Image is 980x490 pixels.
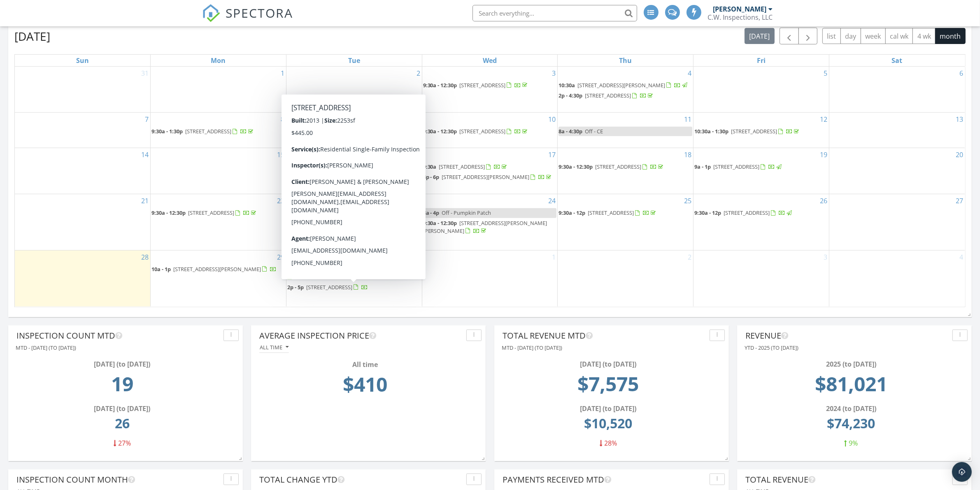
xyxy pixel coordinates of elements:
[287,163,393,170] a: 9:30a - 12:30p [STREET_ADDRESS]
[15,148,151,194] td: Go to September 14, 2025
[694,250,829,307] td: Go to October 3, 2025
[818,148,829,161] a: Go to September 19, 2025
[694,209,721,216] span: 9:30a - 12p
[558,250,694,307] td: Go to October 2, 2025
[954,113,965,126] a: Go to September 13, 2025
[558,67,694,113] td: Go to September 4, 2025
[559,91,692,101] a: 2p - 4:30p [STREET_ADDRESS]
[423,209,440,216] span: 8a - 4p
[118,439,131,448] span: 27%
[822,67,829,80] a: Go to September 5, 2025
[694,194,829,250] td: Go to September 26, 2025
[954,148,965,161] a: Go to September 20, 2025
[140,251,150,264] a: Go to September 28, 2025
[595,163,641,170] span: [STREET_ADDRESS]
[415,67,422,80] a: Go to September 2, 2025
[682,148,693,161] a: Go to September 18, 2025
[151,128,255,135] a: 9:30a - 1:30p [STREET_ADDRESS]
[423,172,557,182] a: 3p - 6p [STREET_ADDRESS][PERSON_NAME]
[748,413,954,438] td: 74230.0
[411,194,422,207] a: Go to September 23, 2025
[151,127,285,137] a: 9:30a - 1:30p [STREET_ADDRESS]
[226,4,293,21] span: SPECTORA
[559,162,692,172] a: 9:30a - 12:30p [STREET_ADDRESS]
[731,128,777,135] span: [STREET_ADDRESS]
[210,55,228,66] a: Monday
[755,55,767,66] a: Friday
[275,251,286,264] a: Go to September 29, 2025
[547,113,557,126] a: Go to September 10, 2025
[550,67,557,80] a: Go to September 3, 2025
[748,359,954,369] div: 2025 (to [DATE])
[423,163,437,170] span: 9:30a
[19,359,226,369] div: [DATE] (to [DATE])
[423,219,457,227] span: 9:30a - 12:30p
[151,208,285,218] a: 9:30a - 12:30p [STREET_ADDRESS]
[423,81,557,91] a: 9:30a - 12:30p [STREET_ADDRESS]
[262,369,468,404] td: 410.35
[422,113,558,148] td: Go to September 10, 2025
[460,81,506,89] span: [STREET_ADDRESS]
[140,67,150,80] a: Go to August 31, 2025
[14,28,50,44] h2: [DATE]
[559,209,585,216] span: 9:30a - 12p
[713,5,767,13] div: [PERSON_NAME]
[829,250,965,307] td: Go to October 4, 2025
[423,219,547,235] a: 9:30a - 12:30p [STREET_ADDRESS][PERSON_NAME][PERSON_NAME]
[287,163,321,170] span: 9:30a - 12:30p
[423,128,529,135] a: 9:30a - 12:30p [STREET_ADDRESS]
[151,67,286,113] td: Go to September 1, 2025
[481,55,498,66] a: Wednesday
[559,92,654,99] a: 2p - 4:30p [STREET_ADDRESS]
[423,163,509,170] a: 9:30a [STREET_ADDRESS]
[347,55,362,66] a: Tuesday
[617,55,633,66] a: Thursday
[423,218,557,236] a: 9:30a - 12:30p [STREET_ADDRESS][PERSON_NAME][PERSON_NAME]
[287,265,412,281] a: 9:30a - 12:30p [STREET_ADDRESS][PERSON_NAME]
[694,148,829,194] td: Go to September 19, 2025
[745,330,949,342] div: Revenue
[686,67,693,80] a: Go to September 4, 2025
[423,173,440,181] span: 3p - 6p
[694,162,828,172] a: 9a - 1p [STREET_ADDRESS]
[259,474,463,486] div: Total Change YTD
[890,55,904,66] a: Saturday
[286,67,422,113] td: Go to September 2, 2025
[694,127,828,137] a: 10:30a - 1:30p [STREET_ADDRESS]
[423,128,457,135] span: 9:30a - 12:30p
[745,28,775,44] button: [DATE]
[287,208,421,218] a: 9:30a - 1:15p [STREET_ADDRESS]
[202,11,293,28] a: SPECTORA
[151,194,286,250] td: Go to September 22, 2025
[423,127,557,137] a: 9:30a - 12:30p [STREET_ADDRESS]
[151,265,277,273] a: 10a - 1p [STREET_ADDRESS][PERSON_NAME]
[423,162,557,172] a: 9:30a [STREET_ADDRESS]
[505,413,712,438] td: 10520.0
[885,28,913,44] button: cal wk
[324,265,412,273] span: [STREET_ADDRESS][PERSON_NAME]
[559,81,575,89] span: 10:30a
[861,28,886,44] button: week
[849,439,858,448] span: 9%
[287,209,391,216] a: 9:30a - 1:15p [STREET_ADDRESS]
[585,92,631,99] span: [STREET_ADDRESS]
[694,128,729,135] span: 10:30a - 1:30p
[19,404,226,413] div: [DATE] (to [DATE])
[422,250,558,307] td: Go to October 1, 2025
[745,474,949,486] div: Total Revenue
[585,128,603,135] span: Off - CE
[415,113,422,126] a: Go to September 9, 2025
[694,163,783,170] a: 9a - 1p [STREET_ADDRESS]
[143,113,150,126] a: Go to September 7, 2025
[185,128,231,135] span: [STREET_ADDRESS]
[287,283,304,291] span: 2p - 5p
[708,13,773,21] div: C.W. Inspections, LLC
[422,194,558,250] td: Go to September 24, 2025
[275,148,286,161] a: Go to September 15, 2025
[550,251,557,264] a: Go to October 1, 2025
[559,208,692,218] a: 9:30a - 12p [STREET_ADDRESS]
[559,163,593,170] span: 9:30a - 12:30p
[829,148,965,194] td: Go to September 20, 2025
[287,265,321,273] span: 9:30a - 12:30p
[422,67,558,113] td: Go to September 3, 2025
